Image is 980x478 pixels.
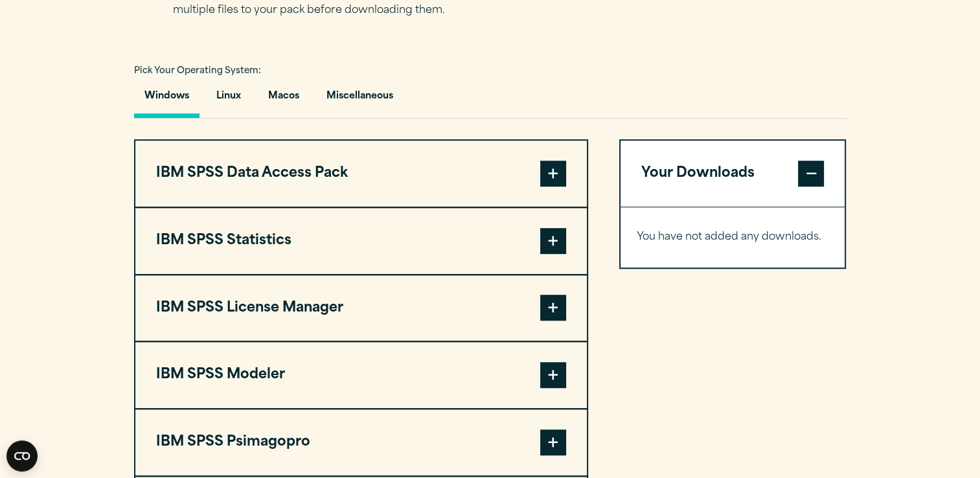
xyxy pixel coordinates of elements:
button: IBM SPSS Statistics [135,208,587,274]
button: Linux [206,81,251,118]
button: IBM SPSS Psimagopro [135,409,587,475]
span: Pick Your Operating System: [134,67,261,75]
button: Macos [258,81,310,118]
button: Open CMP widget [6,440,38,472]
p: You have not added any downloads. [637,228,829,247]
button: IBM SPSS License Manager [135,275,587,341]
div: Your Downloads [621,207,845,267]
button: Your Downloads [621,141,845,207]
button: IBM SPSS Modeler [135,342,587,408]
button: IBM SPSS Data Access Pack [135,141,587,207]
button: Miscellaneous [316,81,404,118]
button: Windows [134,81,199,118]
